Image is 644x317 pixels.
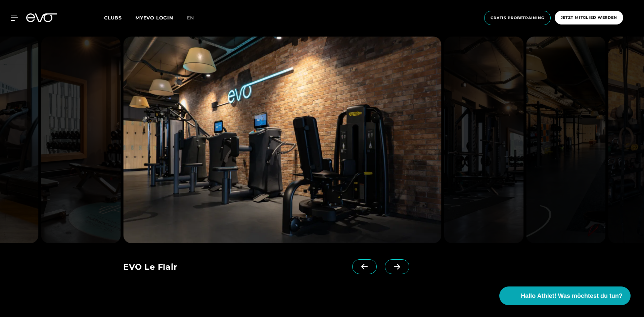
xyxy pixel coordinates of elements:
[41,37,121,243] img: evofitness
[187,15,194,21] span: en
[491,15,544,21] span: Gratis Probetraining
[135,15,173,21] a: MYEVO LOGIN
[553,11,625,25] a: Jetzt Mitglied werden
[499,286,631,305] button: Hallo Athlet! Was möchtest du tun?
[123,37,441,243] img: evofitness
[561,15,617,20] span: Jetzt Mitglied werden
[104,15,122,21] span: Clubs
[521,292,623,301] span: Hallo Athlet! Was möchtest du tun?
[482,11,553,25] a: Gratis Probetraining
[104,14,135,21] a: Clubs
[526,37,606,243] img: evofitness
[187,14,202,22] a: en
[444,37,523,243] img: evofitness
